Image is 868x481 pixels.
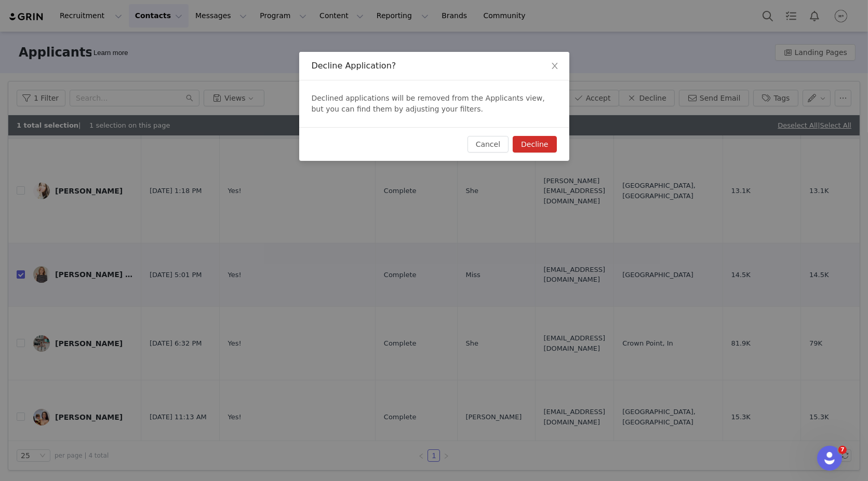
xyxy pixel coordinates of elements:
[838,446,847,454] span: 7
[299,80,569,127] div: Declined applications will be removed from the Applicants view, but you can find them by adjustin...
[551,62,559,70] i: icon: close
[468,136,509,153] button: Cancel
[817,446,842,471] iframe: Intercom live chat
[540,52,569,81] button: Close
[513,136,556,153] button: Decline
[312,60,557,72] div: Decline Application?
